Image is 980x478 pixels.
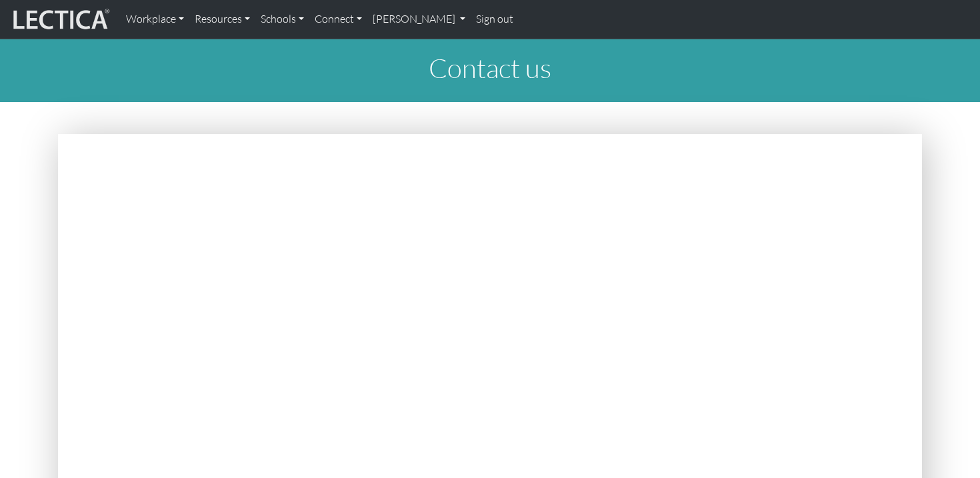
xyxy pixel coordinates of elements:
a: Connect [309,5,367,33]
a: [PERSON_NAME] [367,5,471,33]
a: Workplace [121,5,189,33]
a: Resources [189,5,255,33]
img: lecticalive [10,7,110,32]
h1: Contact us [58,52,922,84]
a: Sign out [471,5,519,33]
a: Schools [255,5,309,33]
